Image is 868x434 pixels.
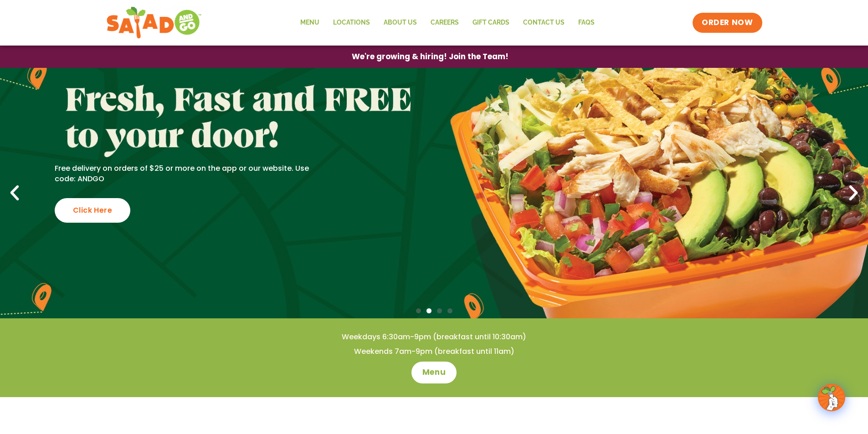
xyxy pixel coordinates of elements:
div: Previous slide [5,183,25,203]
a: ORDER NOW [693,13,762,33]
img: wpChatIcon [819,385,844,410]
img: new-SAG-logo-768×292 [106,5,202,41]
span: Go to slide 4 [447,308,452,313]
span: Menu [422,367,446,378]
span: Go to slide 1 [416,308,421,313]
a: About Us [377,12,424,33]
a: Menu [411,362,457,383]
a: We're growing & hiring! Join the Team! [338,46,522,67]
p: Free delivery on orders of $25 or more on the app or our website. Use code: ANDGO [55,163,323,184]
span: ORDER NOW [702,17,753,28]
a: Locations [326,12,377,33]
a: Careers [424,12,466,33]
a: FAQs [571,12,601,33]
span: Go to slide 3 [437,308,442,313]
span: We're growing & hiring! Join the Team! [352,53,508,61]
div: Click Here [55,198,130,223]
nav: Menu [293,12,601,33]
span: Go to slide 2 [426,308,431,313]
h4: Weekdays 6:30am-9pm (breakfast until 10:30am) [18,332,850,342]
div: Next slide [843,183,863,203]
a: GIFT CARDS [466,12,516,33]
a: Menu [293,12,326,33]
h4: Weekends 7am-9pm (breakfast until 11am) [18,347,850,357]
a: Contact Us [516,12,571,33]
